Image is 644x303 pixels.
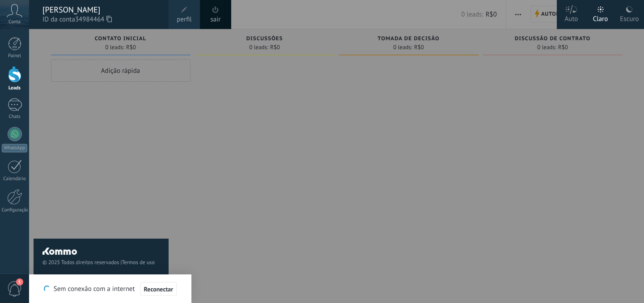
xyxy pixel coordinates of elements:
[2,144,27,152] div: WhatsApp
[140,282,177,296] button: Reconectar
[2,114,28,120] div: Chats
[122,259,154,266] a: Termos de uso
[2,176,28,182] div: Calendário
[42,15,160,25] span: ID da conta
[42,5,160,15] div: [PERSON_NAME]
[593,6,608,29] div: Claro
[565,6,578,29] div: Auto
[620,6,639,29] div: Escuro
[177,15,191,25] span: perfil
[2,85,28,91] div: Leads
[2,53,28,59] div: Painel
[44,282,177,296] div: Sem conexão com a internet
[8,19,21,25] span: Conta
[16,278,23,286] span: 1
[211,15,221,25] a: sair
[144,286,174,292] span: Reconectar
[75,15,112,25] span: 34984464
[2,207,28,213] div: Configurações
[42,259,160,266] span: © 2025 Todos direitos reservados |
